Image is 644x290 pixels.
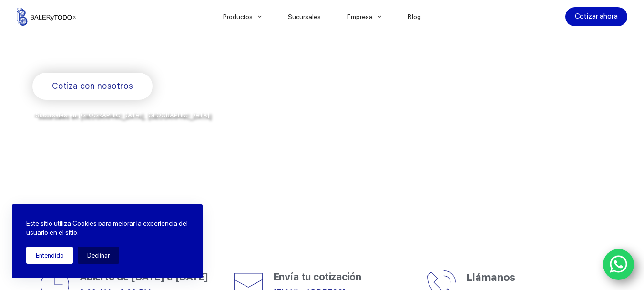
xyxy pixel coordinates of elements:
[565,7,627,26] a: Cotizar ahora
[52,79,133,93] span: Cotiza con nosotros
[466,271,515,283] span: Llámanos
[273,271,361,283] span: Envía tu cotización
[603,249,634,280] a: WhatsApp
[26,219,188,237] p: Este sitio utiliza Cookies para mejorar la experiencia del usuario en el sitio.
[32,111,210,118] span: *Sucursales en [GEOGRAPHIC_DATA], [GEOGRAPHIC_DATA]
[26,247,73,264] button: Entendido
[32,122,263,129] span: y envíos a todo [GEOGRAPHIC_DATA] por la paquetería de su preferencia
[32,48,221,60] span: Rodamientos y refacciones industriales
[17,8,76,26] img: Balerytodo
[32,73,153,100] a: Cotiza con nosotros
[78,247,119,264] button: Declinar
